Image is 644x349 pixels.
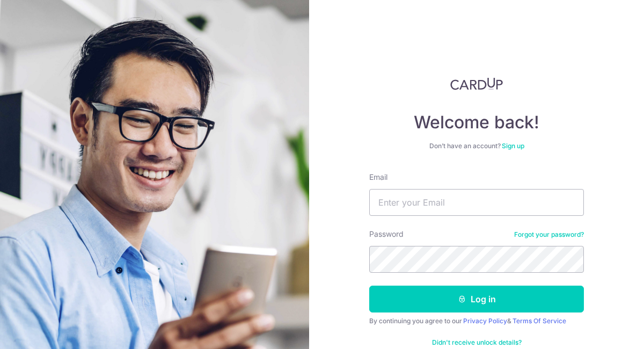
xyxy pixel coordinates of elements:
[369,286,584,312] button: Log in
[369,189,584,216] input: Enter your Email
[513,317,566,325] a: Terms Of Service
[502,142,524,150] a: Sign up
[369,142,584,150] div: Don’t have an account?
[369,172,387,183] label: Email
[514,230,584,239] a: Forgot your password?
[369,229,404,239] label: Password
[369,112,584,133] h4: Welcome back!
[450,77,503,90] img: CardUp Logo
[369,317,584,325] div: By continuing you agree to our &
[432,338,522,347] a: Didn't receive unlock details?
[463,317,507,325] a: Privacy Policy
